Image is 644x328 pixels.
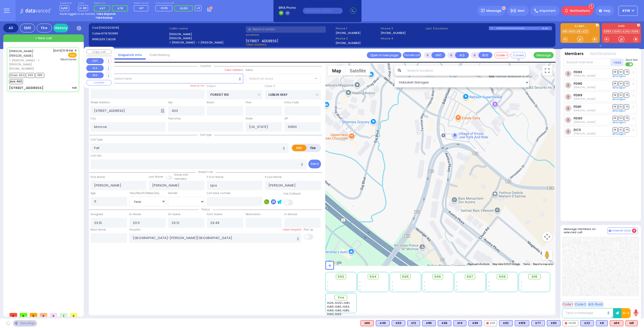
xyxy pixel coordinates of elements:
[60,12,96,16] span: You're logged in as monitor.
[92,31,167,36] label: Caller:
[478,52,492,58] button: BUS
[359,280,361,284] span: -
[481,9,485,13] img: message.svg
[456,284,458,288] span: -
[91,191,96,195] label: Age
[521,288,548,292] div: -
[422,320,436,326] div: BLS
[306,145,320,151] label: Fire
[521,280,548,284] div: -
[582,30,589,33] a: K22
[381,36,424,41] span: Phone 4
[589,4,594,9] span: 1
[542,26,552,30] div: K-14
[564,59,611,66] input: Search member
[196,6,200,10] span: +0
[515,320,529,326] div: BLS
[574,82,582,85] a: FD85
[92,26,167,30] label: Cad:
[78,2,88,5] label: Lines
[608,227,638,234] button: Internal Chat 4
[367,52,401,58] a: Open in new page
[486,8,501,13] span: Message
[91,117,96,121] label: City
[72,86,77,90] div: Fall
[613,81,618,86] span: DR
[392,288,393,292] span: -
[499,320,513,326] div: BLS
[580,320,594,326] div: BLS
[604,9,611,13] span: Help
[99,26,119,30] span: [0920202516]
[283,228,301,232] label: Clear hospital
[78,5,88,11] span: K-68
[424,284,425,288] span: -
[613,98,626,101] a: Send again
[338,274,344,279] span: 593
[327,259,343,266] a: Open this area in Google Maps (opens a new window)
[602,25,641,28] label: KJFD
[249,76,273,81] span: Select an area
[196,170,216,174] span: Patient info
[431,52,445,58] button: UNIT
[207,212,222,216] label: From Scene
[180,6,188,10] span: FD251
[53,49,73,53] span: [DATE] 11:10 PM
[370,274,377,279] span: 594
[568,30,576,33] a: M14
[547,320,560,326] div: K83
[207,175,223,179] label: P First Name
[101,31,118,35] span: 9176763989
[424,288,425,292] span: -
[610,320,623,326] div: M14
[359,288,361,292] span: -
[596,320,608,326] div: K8
[574,128,581,132] a: DC3
[168,101,173,105] label: Apt
[197,133,214,137] span: Call type
[574,109,595,112] span: Raymond Ayres
[207,101,214,105] label: Room
[613,121,626,124] a: Send again
[91,74,244,83] input: Search location here
[327,301,355,316] div: FD25, FD251, FD81, FD89, FD85, FD93, FD89, FD85, FD85, FD93, FD93
[336,31,360,35] label: [PHONE_NUMBER]
[129,233,302,243] input: Search hospital
[625,62,633,67] label: Turn off text
[9,67,34,71] span: [PHONE_NUMBER]
[161,109,164,113] span: Other building occupants
[336,41,360,45] label: [PHONE_NUMBER]
[114,53,146,57] a: Dispatch info
[625,58,638,62] span: Send text
[139,6,144,10] span: M7
[618,127,623,132] span: SO
[91,138,103,142] label: Call Type
[562,301,573,307] button: Code 1
[618,70,623,74] span: SO
[284,117,288,121] label: ZIP
[456,288,458,292] span: -
[407,320,420,326] div: K12
[169,26,244,31] label: Caller name
[424,280,425,284] span: -
[9,49,33,53] a: [PERSON_NAME]
[129,212,141,216] label: En Route
[438,320,451,326] div: K66
[613,127,618,132] span: DR
[345,66,370,76] button: Show satellite imagery
[149,175,163,179] label: Last Name
[587,301,604,307] button: ALS-Rush
[376,320,390,326] div: BLS
[169,32,244,36] label: [PERSON_NAME]
[624,116,629,121] span: TR
[327,280,329,284] span: -
[9,73,25,78] span: Driver-K62
[622,9,630,13] span: KY18
[631,30,639,33] a: FD46
[515,320,529,326] div: K519
[618,116,623,121] span: SO
[542,250,552,260] button: Drag Pegman onto the map to open Street View
[517,9,525,13] span: Alert
[338,295,344,300] span: Fire
[381,31,406,35] label: [PHONE_NUMBER]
